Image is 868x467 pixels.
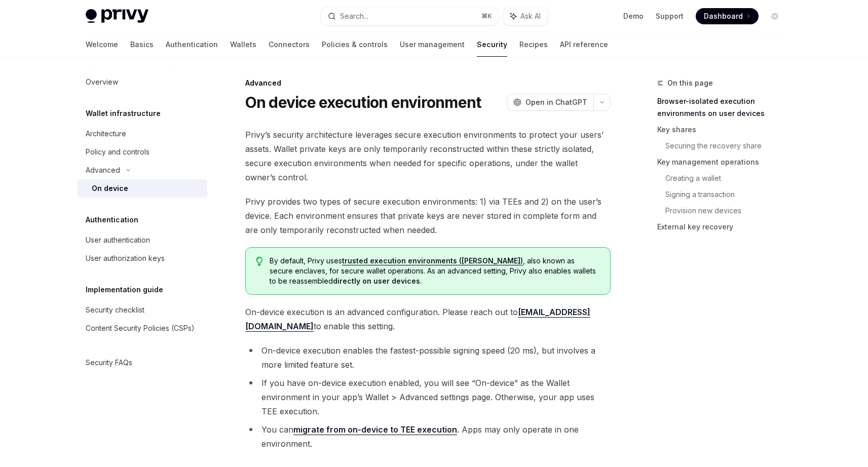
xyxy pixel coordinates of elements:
a: Overview [78,73,207,91]
li: You can . Apps may only operate in one environment. [245,422,611,451]
a: Welcome [86,32,118,57]
div: Security checklist [86,304,144,316]
a: Wallets [230,32,256,57]
a: User management [400,32,465,57]
a: Provision new devices [665,203,791,219]
a: Dashboard [696,8,759,24]
a: Key management operations [657,154,791,170]
a: Security FAQs [78,354,207,372]
a: Policy and controls [78,143,207,161]
div: On device [92,182,128,194]
h5: Implementation guide [86,284,163,296]
span: Dashboard [704,11,743,21]
a: User authorization keys [78,249,207,267]
span: Privy provides two types of secure execution environments: 1) via TEEs and 2) on the user’s devic... [245,194,611,237]
div: Policy and controls [86,146,149,158]
a: Recipes [519,32,548,57]
a: API reference [560,32,608,57]
a: Security checklist [78,301,207,319]
span: Ask AI [520,11,541,21]
a: Connectors [269,32,310,57]
span: By default, Privy uses , also known as secure enclaves, for secure wallet operations. As an advan... [270,256,599,286]
a: Policies & controls [322,32,388,57]
button: Toggle dark mode [767,8,783,24]
a: Signing a transaction [665,186,791,203]
div: Advanced [86,164,120,176]
button: Ask AI [503,7,548,25]
a: Security [477,32,507,57]
a: trusted execution environments ([PERSON_NAME]) [342,256,523,265]
a: Securing the recovery share [665,138,791,154]
span: ⌘ K [481,12,492,20]
h5: Wallet infrastructure [86,107,161,120]
a: External key recovery [657,219,791,235]
a: User authentication [78,231,207,249]
a: Key shares [657,122,791,138]
div: Security FAQs [86,357,132,369]
div: User authentication [86,234,150,246]
h5: Authentication [86,214,138,226]
a: Basics [130,32,154,57]
img: light logo [86,9,148,23]
div: Advanced [245,78,611,88]
span: Privy’s security architecture leverages secure execution environments to protect your users’ asse... [245,128,611,184]
div: Search... [340,10,368,22]
div: Overview [86,76,118,88]
h1: On device execution environment [245,93,481,111]
a: Demo [623,11,644,21]
button: Open in ChatGPT [507,94,593,111]
a: migrate from on-device to TEE execution [293,424,457,435]
a: On device [78,179,207,198]
div: User authorization keys [86,252,165,264]
span: Open in ChatGPT [525,97,587,107]
a: Browser-isolated execution environments on user devices [657,93,791,122]
li: If you have on-device execution enabled, you will see “On-device” as the Wallet environment in yo... [245,376,611,418]
span: On this page [667,77,713,89]
div: Architecture [86,128,126,140]
span: On-device execution is an advanced configuration. Please reach out to to enable this setting. [245,305,611,333]
a: Authentication [166,32,218,57]
strong: directly on user devices [333,277,420,285]
svg: Tip [256,257,263,266]
a: Content Security Policies (CSPs) [78,319,207,337]
button: Search...⌘K [321,7,498,25]
a: Architecture [78,125,207,143]
a: Creating a wallet [665,170,791,186]
div: Content Security Policies (CSPs) [86,322,195,334]
a: Support [656,11,684,21]
li: On-device execution enables the fastest-possible signing speed (20 ms), but involves a more limit... [245,343,611,372]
